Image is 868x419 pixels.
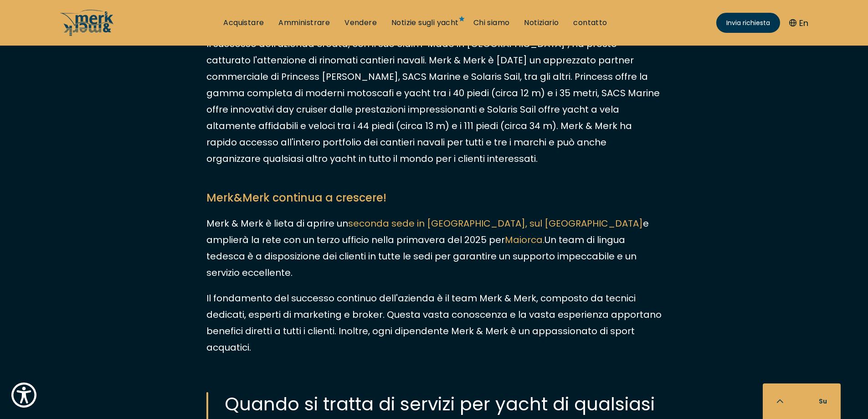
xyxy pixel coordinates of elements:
font: Merk&Merk continua a crescere! [206,190,386,205]
font: Merk & Merk è lieta di aprire un [206,217,348,230]
a: Invia richiesta [716,13,780,33]
font: seconda sede in [GEOGRAPHIC_DATA], sul [GEOGRAPHIC_DATA] [348,217,643,230]
a: contatto [573,18,607,28]
font: Maiorca. [505,233,544,246]
button: Su [763,383,841,419]
font: En [799,17,808,29]
button: Show Accessibility Preferences [9,380,39,410]
a: Chi siamo [473,18,510,28]
a: Notiziario [524,18,559,28]
a: Notizie sugli yacht [391,18,459,28]
font: Un team di lingua tedesca è a disposizione dei clienti in tutte le sedi per garantire un supporto... [206,233,637,279]
button: En [789,17,808,29]
font: Su [819,397,827,406]
font: Invia richiesta [726,18,770,27]
font: Il fondamento del successo continuo dell'azienda è il team Merk & Merk, composto da tecnici dedic... [206,292,662,354]
a: Vendere [344,18,377,28]
a: Amministrare [278,18,330,28]
a: Acquistare [223,18,264,28]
